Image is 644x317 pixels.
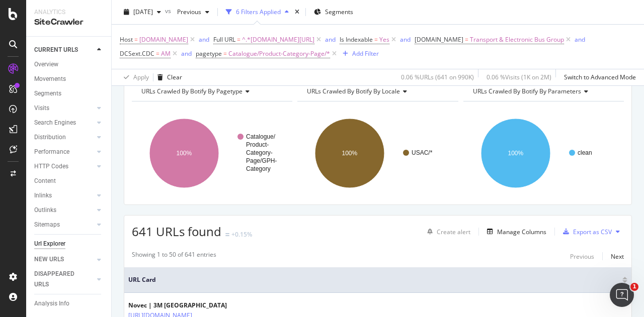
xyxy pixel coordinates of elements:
span: vs [165,7,173,15]
a: Outlinks [34,205,94,216]
div: Manage Columns [497,228,546,236]
text: Product- [246,141,269,148]
button: and [400,35,411,44]
h4: URLs Crawled By Botify By locale [305,83,449,99]
span: Full URL [213,35,235,44]
a: Sitemaps [34,220,94,230]
div: Sitemaps [34,220,60,230]
span: 641 URLs found [132,223,221,240]
svg: A chart. [297,110,455,197]
div: Visits [34,103,49,114]
button: Add Filter [339,48,379,60]
div: Distribution [34,132,66,143]
text: Category- [246,149,273,156]
a: Movements [34,74,104,84]
span: Is Indexable [340,35,373,44]
a: HTTP Codes [34,161,94,172]
a: Url Explorer [34,239,104,249]
span: = [134,35,138,44]
span: Host [120,35,133,44]
span: Catalogue/Product-Category-Page/* [228,47,330,61]
div: and [325,35,336,44]
div: Outlinks [34,205,56,216]
button: [DATE] [120,4,165,20]
div: CURRENT URLS [34,45,78,55]
span: Transport & Electronic Bus Group [470,33,564,47]
text: Page/GPH- [246,157,277,164]
span: 1 [630,283,638,291]
div: Previous [570,252,594,261]
a: Content [34,176,104,186]
span: URLs Crawled By Botify By pagetype [141,87,243,95]
a: Inlinks [34,190,94,201]
div: Next [611,252,624,261]
div: Inlinks [34,190,52,201]
div: Create alert [437,228,470,236]
button: Manage Columns [483,226,546,238]
span: 2025 Sep. 14th [133,8,153,16]
div: Apply [133,73,149,81]
div: NEW URLS [34,254,64,265]
span: DCSext.CDC [120,49,154,58]
span: [DOMAIN_NAME] [415,35,463,44]
div: Overview [34,59,58,70]
div: Export as CSV [573,228,612,236]
span: = [156,49,159,58]
div: HTTP Codes [34,161,68,172]
div: Movements [34,74,66,84]
svg: A chart. [463,110,621,197]
text: 100% [342,150,358,157]
a: Segments [34,88,104,99]
a: Visits [34,103,94,114]
div: Showing 1 to 50 of 641 entries [132,250,216,262]
a: Performance [34,147,94,157]
a: Search Engines [34,118,94,128]
div: SiteCrawler [34,17,103,28]
button: Export as CSV [559,224,612,240]
span: = [223,49,227,58]
button: Previous [173,4,213,20]
span: = [374,35,378,44]
div: +0.15% [231,230,252,239]
div: Performance [34,147,69,157]
a: NEW URLS [34,254,94,265]
div: and [400,35,411,44]
button: and [325,35,336,44]
iframe: Intercom live chat [610,283,634,307]
text: 100% [177,150,192,157]
img: Equal [225,233,229,236]
a: Overview [34,59,104,70]
h4: URLs Crawled By Botify By parameters [471,83,615,99]
span: ^.*[DOMAIN_NAME][URL] [242,33,314,47]
div: Switch to Advanced Mode [564,73,636,81]
span: URLs Crawled By Botify By locale [307,87,400,95]
text: Catalogue/ [246,133,276,140]
div: Url Explorer [34,239,65,249]
div: and [199,35,209,44]
div: Segments [34,88,61,99]
button: Previous [570,250,594,262]
text: Category [246,165,271,172]
text: 100% [508,150,523,157]
svg: A chart. [132,110,290,197]
button: Clear [153,69,182,85]
span: URLs Crawled By Botify By parameters [473,87,581,95]
div: Clear [167,73,182,81]
div: Novec | 3M [GEOGRAPHIC_DATA] [128,301,236,310]
a: CURRENT URLS [34,45,94,55]
span: URL Card [128,275,620,284]
button: Next [611,250,624,262]
span: Yes [379,33,389,47]
span: Segments [325,8,353,16]
a: Analysis Info [34,298,104,309]
a: Distribution [34,132,94,143]
button: Create alert [423,224,470,240]
button: Switch to Advanced Mode [560,69,636,85]
span: AM [161,47,171,61]
text: USAC/* [412,149,433,156]
a: DISAPPEARED URLS [34,269,94,290]
button: and [181,49,192,58]
div: and [575,35,585,44]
